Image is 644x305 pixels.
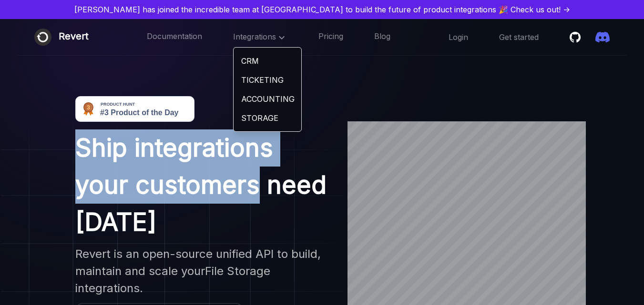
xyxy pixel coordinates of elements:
[234,70,301,89] a: TICKETING
[570,30,584,44] a: Star revertinc/revert on Github
[234,89,301,108] a: ACCOUNTING
[234,51,301,70] a: CRM
[233,32,287,41] span: Integrations
[499,32,539,42] a: Get started
[205,264,270,278] span: File Storage
[374,31,390,43] a: Blog
[34,29,51,46] img: Revert logo
[75,246,330,297] h2: Revert is an open-source unified API to build, maintain and scale your integrations.
[59,29,89,46] div: Revert
[4,4,640,15] a: [PERSON_NAME] has joined the incredible team at [GEOGRAPHIC_DATA] to build the future of product ...
[234,108,301,128] a: STORAGE
[318,31,343,43] a: Pricing
[449,32,468,42] a: Login
[75,129,330,241] h1: Ship integrations your customers need [DATE]
[147,31,202,43] a: Documentation
[75,96,194,122] img: Revert - Open-source unified API to build product integrations | Product Hunt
